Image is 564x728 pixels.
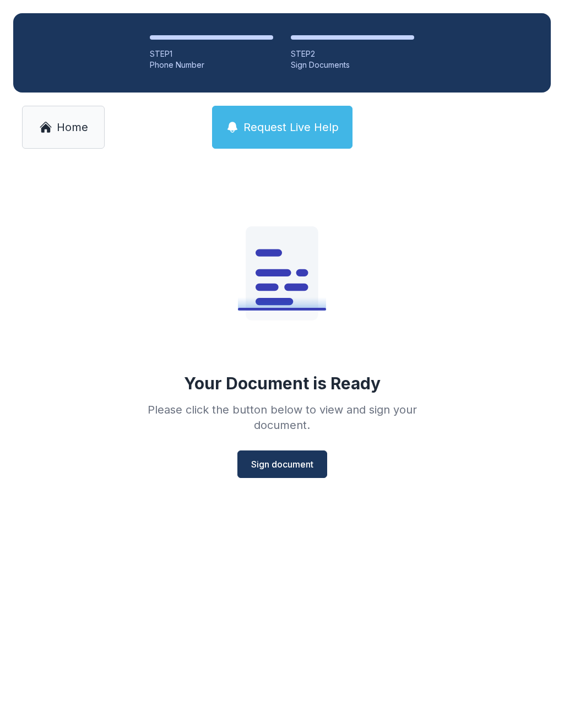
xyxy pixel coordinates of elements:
span: Home [57,119,88,135]
div: Please click the button below to view and sign your document. [123,402,441,433]
div: STEP 2 [291,48,414,59]
div: Your Document is Ready [184,373,381,393]
span: Request Live Help [243,119,339,135]
div: STEP 1 [150,48,273,59]
div: Phone Number [150,59,273,70]
div: Sign Documents [291,59,414,70]
span: Sign document [251,458,313,471]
